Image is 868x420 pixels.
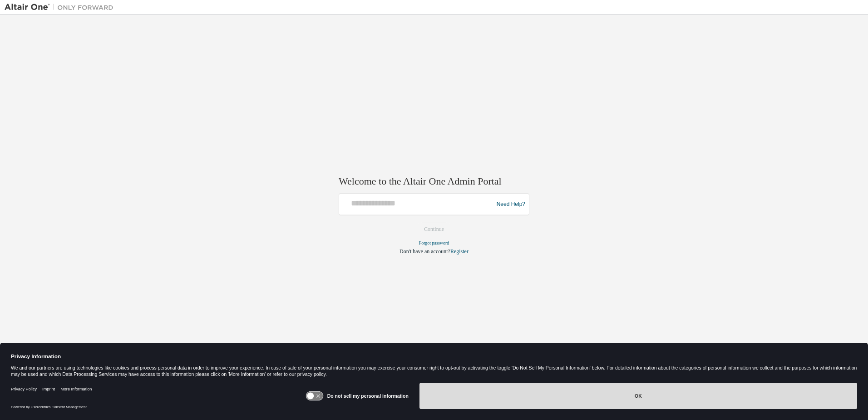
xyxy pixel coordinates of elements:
[497,204,525,205] a: Need Help?
[399,249,450,255] span: Don't have an account?
[419,241,449,246] a: Forgot password
[5,3,118,12] img: Altair One
[339,175,529,188] h2: Welcome to the Altair One Admin Portal
[450,249,469,255] a: Register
